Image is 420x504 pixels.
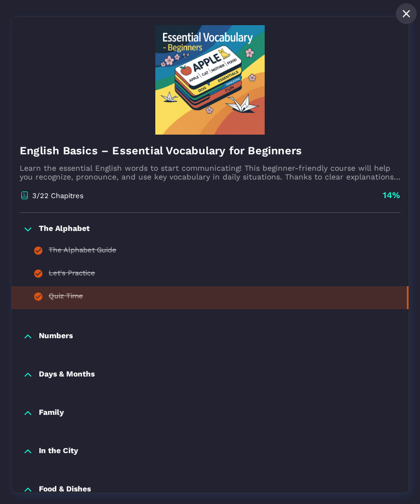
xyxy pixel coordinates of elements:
p: Days & Months [39,369,95,380]
div: The Alphabet Guide [49,246,116,258]
p: The Alphabet [39,224,90,235]
p: 14% [383,189,400,201]
p: Food & Dishes [39,484,91,495]
img: banner [20,25,400,135]
p: 3/22 Chapitres [32,192,84,200]
div: Quiz Time [49,292,83,304]
p: In the City [39,446,78,457]
p: Family [39,408,64,419]
h4: English Basics – Essential Vocabulary for Beginners [20,143,400,158]
p: Learn the essential English words to start communicating! This beginner-friendly course will help... [20,164,400,181]
p: Numbers [39,331,73,342]
div: Let's Practice [49,269,95,281]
